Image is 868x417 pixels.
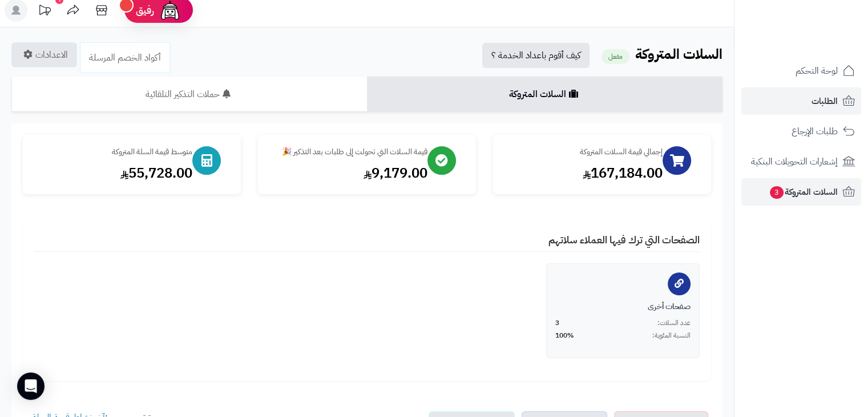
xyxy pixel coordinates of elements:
h4: الصفحات التي ترك فيها العملاء سلاتهم [34,234,700,252]
span: 100% [555,331,574,340]
div: 9,179.00 [269,163,427,183]
div: إجمالي قيمة السلات المتروكة [504,146,663,158]
span: النسبة المئوية: [652,331,691,340]
a: السلات المتروكة [367,77,722,112]
span: الطلبات [812,93,838,109]
span: عدد السلات: [657,318,691,328]
span: إشعارات التحويلات البنكية [751,154,838,170]
a: أكواد الخصم المرسلة [80,42,170,73]
a: طلبات الإرجاع [741,118,861,145]
span: 3 [769,186,784,199]
span: رفيق [136,3,154,17]
span: طلبات الإرجاع [792,123,838,139]
a: حملات التذكير التلقائية [11,77,367,112]
div: صفحات أخرى [555,301,691,312]
a: إشعارات التحويلات البنكية [741,148,861,175]
a: لوحة التحكم [741,57,861,85]
b: السلات المتروكة [635,44,722,65]
span: لوحة التحكم [796,63,838,79]
a: السلات المتروكة3 [741,178,861,206]
small: مفعل [601,49,629,64]
span: السلات المتروكة [769,184,838,200]
div: متوسط قيمة السلة المتروكة [34,146,192,158]
a: الاعدادات [11,42,77,67]
div: 55,728.00 [34,163,192,183]
span: 3 [555,318,559,328]
div: Open Intercom Messenger [17,372,45,400]
div: 167,184.00 [504,163,663,183]
img: logo-2.png [790,20,857,44]
a: كيف أقوم باعداد الخدمة ؟ [482,43,590,68]
a: الطلبات [741,87,861,115]
div: قيمة السلات التي تحولت إلى طلبات بعد التذكير 🎉 [269,146,427,158]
